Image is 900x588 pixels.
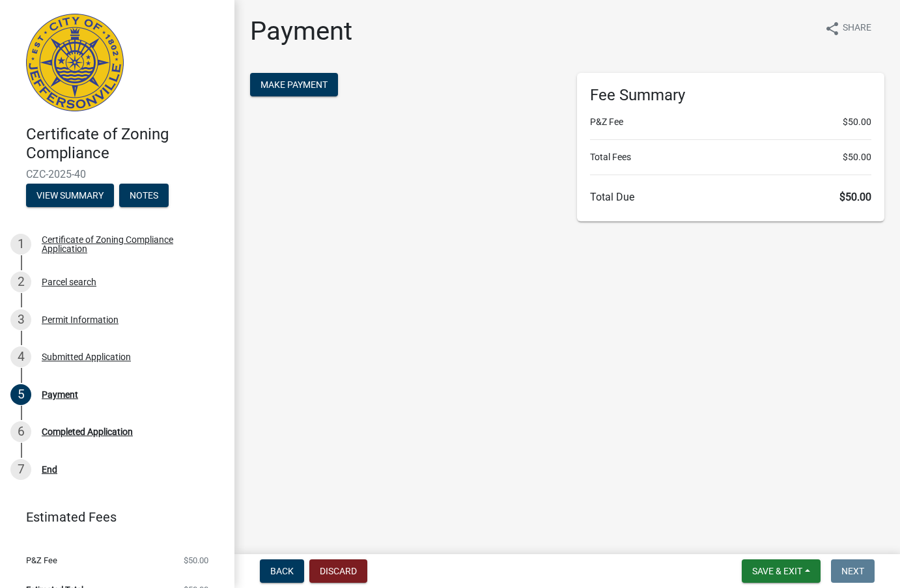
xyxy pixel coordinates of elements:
[309,559,367,583] button: Discard
[10,459,31,480] div: 7
[590,191,871,203] h6: Total Due
[752,566,802,576] span: Save & Exit
[10,421,31,442] div: 6
[590,115,871,129] li: P&Z Fee
[42,352,131,361] div: Submitted Application
[590,86,871,105] h6: Fee Summary
[814,16,882,41] button: shareShare
[26,14,124,111] img: City of Jeffersonville, Indiana
[42,235,214,253] div: Certificate of Zoning Compliance Application
[10,346,31,367] div: 4
[250,16,352,47] h1: Payment
[119,191,169,201] wm-modal-confirm: Notes
[42,390,78,399] div: Payment
[26,184,114,207] button: View Summary
[42,427,133,436] div: Completed Application
[843,150,871,164] span: $50.00
[42,277,96,287] div: Parcel search
[10,309,31,330] div: 3
[839,191,871,203] span: $50.00
[42,315,119,324] div: Permit Information
[824,21,840,36] i: share
[42,465,57,474] div: End
[831,559,875,583] button: Next
[26,556,57,565] span: P&Z Fee
[843,115,871,129] span: $50.00
[119,184,169,207] button: Notes
[184,556,208,565] span: $50.00
[841,566,864,576] span: Next
[843,21,871,36] span: Share
[260,559,304,583] button: Back
[10,234,31,255] div: 1
[26,191,114,201] wm-modal-confirm: Summary
[590,150,871,164] li: Total Fees
[742,559,821,583] button: Save & Exit
[26,125,224,163] h4: Certificate of Zoning Compliance
[10,272,31,292] div: 2
[10,504,214,530] a: Estimated Fees
[26,168,208,180] span: CZC-2025-40
[250,73,338,96] button: Make Payment
[270,566,294,576] span: Back
[10,384,31,405] div: 5
[260,79,328,90] span: Make Payment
